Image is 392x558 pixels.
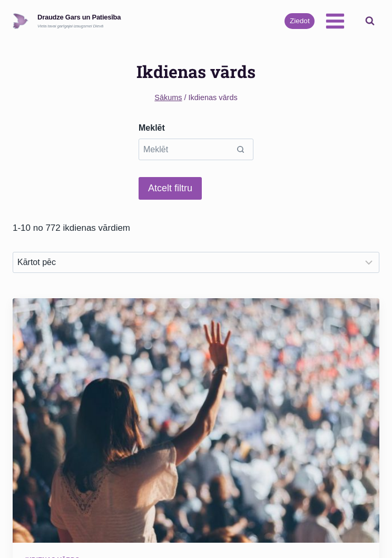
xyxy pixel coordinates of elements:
[189,93,238,102] span: Ikdienas vārds
[13,252,379,273] select: Sort results
[13,92,379,104] nav: Breadcrumbs
[320,7,350,34] button: Open menu
[13,221,379,235] div: 1-10 no 772 ikdienas vārdiem
[139,121,165,135] legend: Meklēt
[285,13,315,29] a: Ziedot
[184,93,187,102] span: /
[154,93,182,102] a: Sākums
[139,139,253,160] input: Search results
[148,181,192,196] span: Atcelt filtru
[37,13,121,22] div: Draudze Gars un Patiesība
[139,177,202,200] button: Atcelt filtru
[227,139,253,160] button: Search
[13,13,28,29] img: Draudze Gars un Patiesība
[13,13,121,29] a: Draudze Gars un PatiesībaVieta tavai garīgajai izaugsmei Dievā
[360,12,379,31] button: View Search Form
[13,59,379,84] h1: Ikdienas vārds
[37,23,121,29] div: Vieta tavai garīgajai izaugsmei Dievā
